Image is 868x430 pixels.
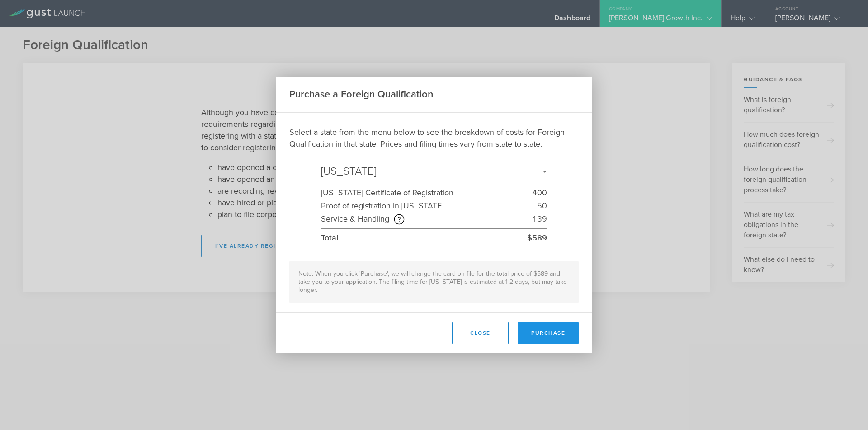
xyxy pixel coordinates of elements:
[527,231,547,245] div: $589
[532,186,547,199] div: 400
[537,199,547,213] div: 50
[823,387,868,430] iframe: Chat Widget
[452,322,509,344] button: Close
[289,126,579,150] p: Select a state from the menu below to see the breakdown of costs for Foreign Qualification in tha...
[321,231,527,245] div: Total
[289,261,579,303] div: Note: When you click 'Purchase', we will charge the card on file for the total price of $589 and ...
[321,199,537,213] div: Proof of registration in [US_STATE]
[321,213,532,226] div: Service & Handling
[518,322,579,344] button: Purchase
[289,88,433,101] h2: Purchase a Foreign Qualification
[532,213,547,226] div: 139
[321,186,532,199] div: [US_STATE] Certificate of Registration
